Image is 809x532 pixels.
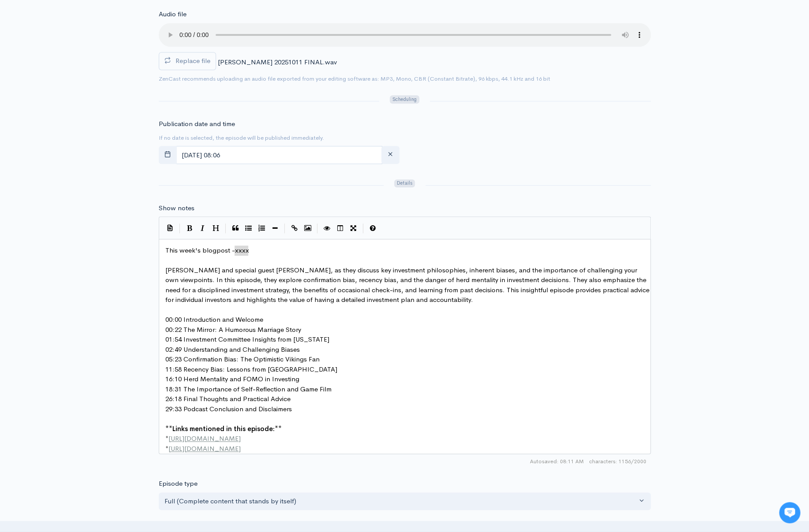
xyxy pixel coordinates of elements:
span: 01:54 Investment Committee Insights from [US_STATE] [165,335,329,343]
i: | [363,223,364,234]
span: Links mentioned in this episode: [172,424,275,433]
iframe: gist-messenger-bubble-iframe [779,502,800,523]
button: Italic [196,222,209,235]
span: 02:49 Understanding and Challenging Biases [165,345,300,353]
span: 29:33 Podcast Conclusion and Disclaimers [165,405,292,413]
span: 1156/2000 [589,458,646,465]
span: 18:31 The Importance of Self-Reflection and Game Film [165,385,332,393]
button: Toggle Fullscreen [347,222,360,235]
i: | [179,223,180,234]
button: New conversation [14,117,163,134]
button: Heading [209,222,223,235]
span: [PERSON_NAME] and special guest [PERSON_NAME], as they discuss key investment philosophies, inher... [165,266,651,304]
label: Publication date and time [159,119,235,129]
button: Numbered List [255,222,268,235]
label: Audio file [159,9,186,19]
span: 00:22 The Mirror: A Humorous Marriage Story [165,325,301,334]
h1: Hi 👋 [13,43,163,57]
span: This week's blogpost - [165,246,249,254]
span: [URL][DOMAIN_NAME] [168,444,241,453]
span: 00:00 Introduction and Welcome [165,315,263,324]
span: Replace file [175,56,210,65]
button: Full (Complete content that stands by itself) [159,492,651,510]
button: Insert Horizontal Line [268,222,282,235]
button: Generic List [242,222,255,235]
span: 11:58 Recency Bias: Lessons from [GEOGRAPHIC_DATA] [165,365,337,373]
i: | [284,223,285,234]
i: | [225,223,226,234]
label: Show notes [159,203,194,213]
span: xxxx [235,246,249,254]
input: Search articles [26,166,157,183]
button: toggle [159,146,177,164]
button: Markdown Guide [366,222,380,235]
p: Find an answer quickly [12,151,164,162]
span: [PERSON_NAME] 20251011 FINAL.wav [218,58,337,66]
span: New conversation [57,122,106,129]
span: 16:10 Herd Mentality and FOMO in Investing [165,375,299,383]
button: clear [381,146,399,164]
button: Create Link [288,222,301,235]
button: Toggle Side by Side [334,222,347,235]
h2: Just let us know if you need anything and we'll be happy to help! 🙂 [13,59,163,101]
div: Full (Complete content that stands by itself) [164,496,637,506]
button: Insert Show Notes Template [164,221,177,234]
button: Quote [229,222,242,235]
span: 26:18 Final Thoughts and Practical Advice [165,394,291,403]
span: Scheduling [390,95,419,104]
span: Autosaved: 08:11 AM [530,458,584,465]
button: Toggle Preview [321,222,334,235]
button: Insert Image [301,222,314,235]
small: ZenCast recommends uploading an audio file exported from your editing software as: MP3, Mono, CBR... [159,75,550,82]
i: | [317,223,318,234]
label: Episode type [159,479,198,489]
span: [URL][DOMAIN_NAME] [168,434,241,443]
small: If no date is selected, the episode will be published immediately. [159,134,324,141]
span: Details [394,179,415,188]
button: Bold [183,222,196,235]
span: 05:23 Confirmation Bias: The Optimistic Vikings Fan [165,355,320,363]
